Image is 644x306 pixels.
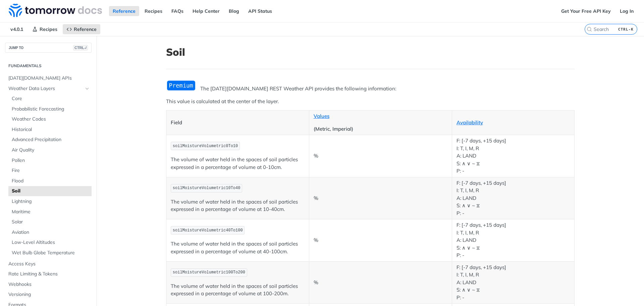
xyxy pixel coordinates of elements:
[74,26,97,32] span: Reference
[587,27,592,32] svg: Search
[12,209,90,215] span: Maritime
[12,229,90,236] span: Aviation
[171,156,305,171] p: The volume of water held in the spaces of soil particles expressed in a percentage of volume at 0...
[173,228,243,233] span: soilMoistureVolumetric40To100
[173,144,238,148] span: soilMoistureVolumetric0To10
[8,75,90,82] span: [DATE][DOMAIN_NAME] APIs
[109,6,139,16] a: Reference
[85,86,90,91] button: Hide subpages for Weather Data Layers
[8,217,92,227] a: Solar
[8,114,92,124] a: Weather Codes
[8,85,83,92] span: Weather Data Layers
[12,178,90,184] span: Flood
[8,196,92,207] a: Lightning
[8,145,92,155] a: Air Quality
[225,6,243,16] a: Blog
[12,219,90,225] span: Solar
[12,167,90,174] span: Fire
[168,6,187,16] a: FAQs
[171,119,305,127] p: Field
[12,95,90,102] span: Core
[8,125,92,135] a: Historical
[8,207,92,217] a: Maritime
[12,126,90,133] span: Historical
[457,221,570,259] p: F: [-7 days, +15 days] I: T, I, M, R A: LAND S: ∧ ∨ ~ ⧖ P: -
[173,186,240,190] span: soilMoistureVolumetric10To40
[12,188,90,194] span: Soil
[457,264,570,302] p: F: [-7 days, +15 days] I: T, I, M, R A: LAND S: ∧ ∨ ~ ⧖ P: -
[171,198,305,213] p: The volume of water held in the spaces of soil particles expressed in a percentage of volume at 1...
[40,26,57,32] span: Recipes
[141,6,166,16] a: Recipes
[8,186,92,196] a: Soil
[173,270,245,275] span: soilMoistureVolumetric100To200
[314,113,329,119] a: Values
[8,261,90,267] span: Access Keys
[557,6,614,16] a: Get Your Free API Key
[5,259,92,269] a: Access Keys
[5,290,92,300] a: Versioning
[12,157,90,164] span: Pollen
[314,152,447,160] p: %
[8,281,90,288] span: Webhooks
[457,179,570,217] p: F: [-7 days, +15 days] I: T, I, M, R A: LAND S: ∧ ∨ ~ ⧖ P: -
[7,24,27,34] span: v4.0.1
[171,240,305,255] p: The volume of water held in the spaces of soil particles expressed in a percentage of volume at 4...
[63,24,100,34] a: Reference
[314,236,447,244] p: %
[29,24,61,34] a: Recipes
[5,279,92,290] a: Webhooks
[12,250,90,256] span: Wet Bulb Globe Temperature
[9,4,102,17] img: Tomorrow.io Weather API Docs
[5,43,92,53] button: JUMP TOCTRL-/
[8,94,92,104] a: Core
[5,84,92,94] a: Weather Data LayersHide subpages for Weather Data Layers
[189,6,223,16] a: Help Center
[166,85,575,93] p: The [DATE][DOMAIN_NAME] REST Weather API provides the following information:
[166,98,575,105] p: This value is calculated at the center of the layer.
[12,147,90,154] span: Air Quality
[616,26,635,33] kbd: CTRL-K
[457,119,483,126] a: Availability
[616,6,637,16] a: Log In
[314,194,447,202] p: %
[8,135,92,145] a: Advanced Precipitation
[8,248,92,258] a: Wet Bulb Globe Temperature
[5,63,92,69] h2: Fundamentals
[8,156,92,166] a: Pollen
[314,279,447,287] p: %
[314,125,447,133] p: (Metric, Imperial)
[12,198,90,205] span: Lightning
[12,136,90,143] span: Advanced Precipitation
[5,73,92,83] a: [DATE][DOMAIN_NAME] APIs
[8,166,92,176] a: Fire
[12,106,90,113] span: Probabilistic Forecasting
[8,271,90,277] span: Rate Limiting & Tokens
[8,104,92,114] a: Probabilistic Forecasting
[457,137,570,175] p: F: [-7 days, +15 days] I: T, I, M, R A: LAND S: ∧ ∨ ~ ⧖ P: -
[12,116,90,123] span: Weather Codes
[12,239,90,246] span: Low-Level Altitudes
[171,282,305,298] p: The volume of water held in the spaces of soil particles expressed in a percentage of volume at 1...
[8,291,90,298] span: Versioning
[8,237,92,248] a: Low-Level Altitudes
[5,269,92,279] a: Rate Limiting & Tokens
[245,6,276,16] a: API Status
[8,176,92,186] a: Flood
[73,45,88,50] span: CTRL-/
[166,46,575,58] h1: Soil
[8,227,92,237] a: Aviation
